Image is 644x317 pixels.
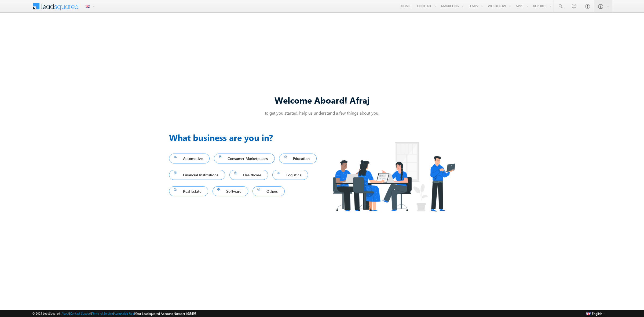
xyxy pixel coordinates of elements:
[70,312,91,315] a: Contact Support
[169,94,475,106] div: Welcome Aboard! Afraj
[322,131,465,222] img: Industry.png
[585,310,606,317] button: English
[174,188,203,195] span: Real Estate
[114,312,134,315] a: Acceptable Use
[257,188,280,195] span: Others
[592,312,602,316] span: English
[217,188,244,195] span: Software
[234,171,264,178] span: Healthcare
[219,155,270,162] span: Consumer Marketplaces
[92,312,113,315] a: Terms of Service
[169,110,475,116] p: To get you started, help us understand a few things about you!
[32,311,196,316] span: © 2025 LeadSquared | | | | |
[135,312,196,316] span: Your Leadsquared Account Number is
[284,155,312,162] span: Education
[174,171,220,178] span: Financial Institutions
[174,155,205,162] span: Automotive
[61,312,69,315] a: About
[169,131,322,144] h3: What business are you in?
[188,312,196,316] span: 35497
[277,171,303,178] span: Logistics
